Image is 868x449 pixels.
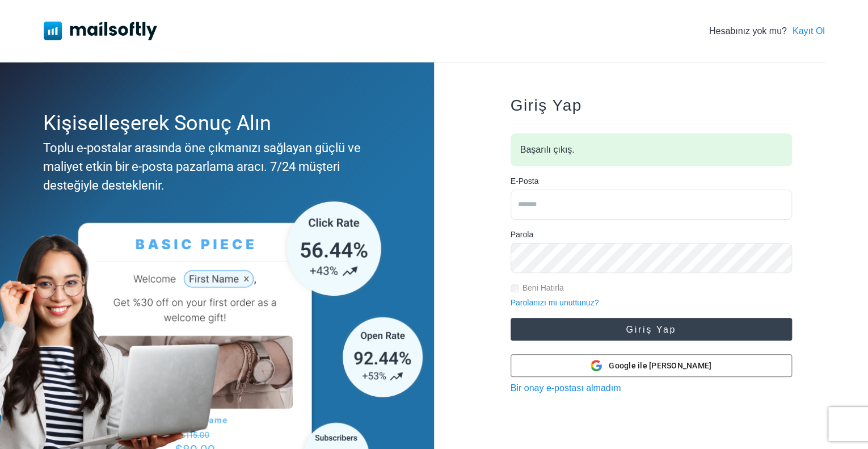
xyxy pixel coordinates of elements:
label: Beni Hatırla [523,282,564,294]
a: Bir onay e-postası almadım [511,383,621,393]
div: Hesabınız yok mu? [709,24,825,38]
label: E-Posta [511,175,539,187]
label: Parola [511,229,533,241]
div: Toplu e-postalar arasında öne çıkmanızı sağlayan güçlü ve maliyet etkin bir e-posta pazarlama ara... [43,139,386,195]
img: Mailsoftly [44,22,157,40]
span: Google ile [PERSON_NAME] [609,360,711,372]
a: Parolanızı mı unuttunuz? [511,298,599,307]
span: Giriş Yap [511,96,582,114]
div: Başarılı çıkış. [511,133,792,166]
button: Google ile [PERSON_NAME] [511,354,792,377]
button: Giriş Yap [511,318,792,341]
a: Kayıt Ol [793,24,825,38]
div: Kişiselleşerek Sonuç Alın [43,108,386,139]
